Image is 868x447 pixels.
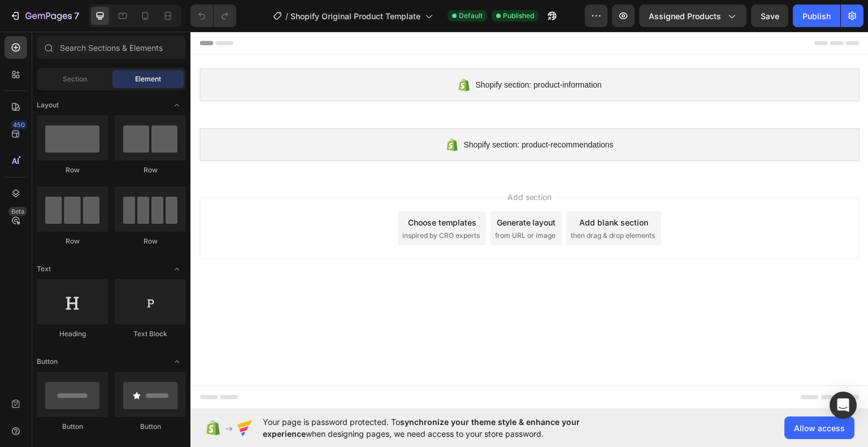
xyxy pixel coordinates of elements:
[751,5,788,27] button: Save
[168,353,186,371] span: Toggle open
[135,74,161,84] span: Element
[37,100,59,110] span: Layout
[37,422,108,432] div: Button
[389,185,458,197] div: Add blank section
[273,106,423,120] span: Shopify section: product-recommendations
[305,199,365,209] span: from URL or image
[802,10,831,22] div: Publish
[290,10,420,22] span: Shopify Original Product Template
[459,11,483,21] span: Default
[794,422,845,434] span: Allow access
[168,96,186,114] span: Toggle open
[313,159,366,171] span: Add section
[37,236,108,246] div: Row
[263,416,624,440] span: Your page is password protected. To when designing pages, we need access to your store password.
[830,392,857,419] div: Open Intercom Messenger
[115,422,186,432] div: Button
[37,165,108,175] div: Row
[784,416,854,439] button: Allow access
[380,199,465,209] span: then drag & drop elements
[63,74,87,84] span: Section
[190,5,236,27] div: Undo/Redo
[285,10,288,22] span: /
[306,185,366,197] div: Generate layout
[168,260,186,278] span: Toggle open
[639,5,747,27] button: Assigned Products
[503,11,534,21] span: Published
[37,264,51,274] span: Text
[11,120,27,129] div: 450
[793,5,840,27] button: Publish
[761,11,779,21] span: Save
[8,207,27,216] div: Beta
[115,236,186,246] div: Row
[37,36,186,59] input: Search Sections & Elements
[74,9,79,23] p: 7
[5,5,84,27] button: 7
[37,329,108,339] div: Heading
[263,417,580,439] span: synchronize your theme style & enhance your experience
[649,10,721,22] span: Assigned Products
[218,185,286,197] div: Choose templates
[285,46,411,60] span: Shopify section: product-information
[190,32,868,409] iframe: Design area
[212,199,289,209] span: inspired by CRO experts
[37,357,58,367] span: Button
[115,165,186,175] div: Row
[115,329,186,339] div: Text Block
